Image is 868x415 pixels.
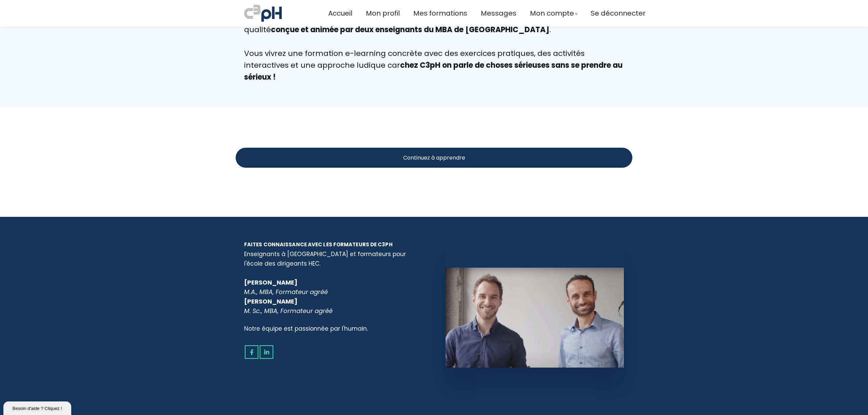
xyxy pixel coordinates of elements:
span: Mon compte [530,8,574,19]
strong: ch [400,60,410,70]
i: M.A., MBA, Formateur agréé [244,288,328,296]
h4: [PERSON_NAME] [244,278,422,316]
i: M. Sc., MBA, Formateur agréé [244,307,333,315]
div: Faites connaissance avec les formateurs de C3pH [244,241,422,248]
a: Se déconnecter [591,8,646,19]
iframe: chat widget [3,400,73,415]
span: Continuez à apprendre [403,153,465,162]
strong: conçue et animée par deux enseignants du MBA de [GEOGRAPHIC_DATA] [271,24,549,35]
a: Messages [481,8,516,19]
strong: ez C3pH on parle de choses sérieuses sans se prendre au sérieux ! [244,60,623,82]
div: Notre équipe est passionnée par l'humain. [244,324,422,333]
a: Mes formations [413,8,467,19]
div: [PERSON_NAME] [244,297,422,316]
img: a70bc7685e0efc0bd0b04b3506828469.jpeg [244,3,282,23]
a: Accueil [328,8,352,19]
a: Mon profil [366,8,400,19]
div: Enseignants à [GEOGRAPHIC_DATA] et formateurs pour l'école des dirigeants HEC. [244,249,422,268]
